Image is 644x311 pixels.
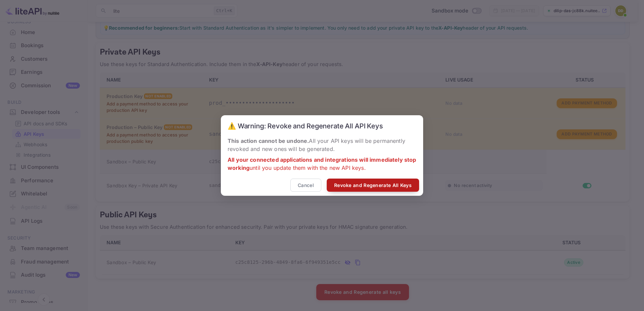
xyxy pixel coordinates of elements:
[221,115,423,137] h2: ⚠️ Warning: Revoke and Regenerate All API Keys
[228,137,416,153] p: All your API keys will be permanently revoked and new ones will be generated.
[290,179,321,192] button: Cancel
[327,179,419,192] button: Revoke and Regenerate All Keys
[228,156,416,171] strong: All your connected applications and integrations will immediately stop working
[228,137,309,144] strong: This action cannot be undone.
[228,156,416,172] p: until you update them with the new API keys.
